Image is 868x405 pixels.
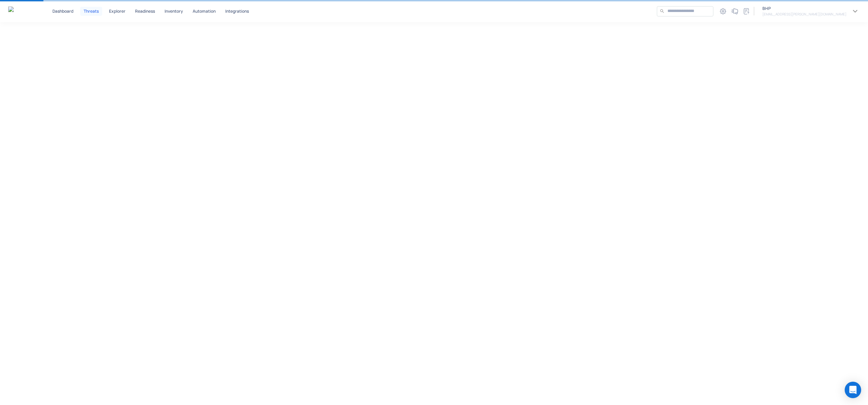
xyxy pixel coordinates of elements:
div: Open Intercom Messenger [845,382,861,398]
p: Dashboard [52,9,73,13]
a: Gem Security [8,7,33,16]
button: What's new [729,6,740,17]
p: Explorer [109,9,125,13]
button: Readiness [132,7,158,16]
img: Gem Security [8,7,33,15]
p: BHP [762,5,846,11]
button: Documentation [741,6,752,17]
p: Inventory [165,9,183,13]
p: Automation [193,9,216,13]
button: Dashboard [50,7,76,16]
p: Threats [84,9,99,13]
h6: [EMAIL_ADDRESS][PERSON_NAME][DOMAIN_NAME] [762,11,846,17]
p: Readiness [135,9,155,13]
button: Settings [718,6,728,17]
button: Threats [80,7,102,16]
p: Integrations [225,9,249,13]
button: Automation [190,7,218,16]
button: Inventory [162,7,186,16]
button: Explorer [106,7,128,16]
button: BHP[EMAIL_ADDRESS][PERSON_NAME][DOMAIN_NAME] [758,5,860,17]
button: Integrations [222,7,252,16]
